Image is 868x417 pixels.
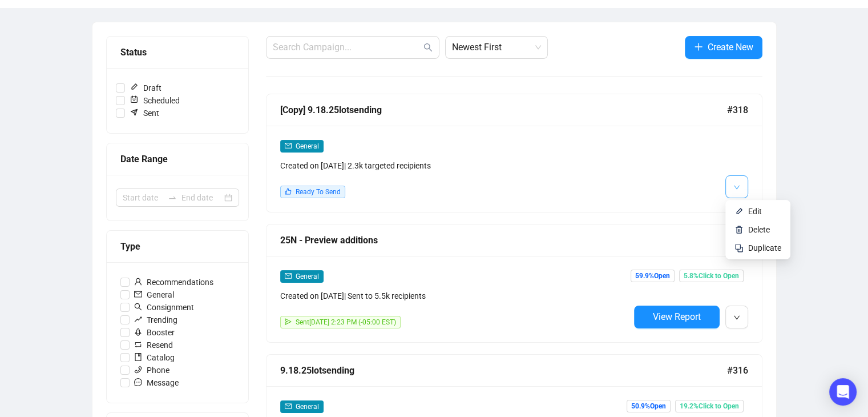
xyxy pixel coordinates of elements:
span: mail [285,142,292,149]
input: End date [181,191,222,204]
span: rise [134,315,142,323]
span: General [130,288,179,301]
span: retweet [134,340,142,348]
div: Created on [DATE] | 2.3k targeted recipients [280,159,629,172]
span: 50.9% Open [627,400,671,412]
span: #316 [727,363,748,378]
img: svg+xml;base64,PHN2ZyB4bWxucz0iaHR0cDovL3d3dy53My5vcmcvMjAwMC9zdmciIHdpZHRoPSIyNCIgaGVpZ2h0PSIyNC... [734,243,744,252]
span: #318 [727,103,748,117]
div: Open Intercom Messenger [829,378,857,406]
span: phone [134,366,142,374]
span: rocket [134,328,142,336]
span: Duplicate [748,243,781,252]
span: 59.9% Open [631,270,675,282]
span: Catalog [130,351,179,364]
span: send [285,318,292,325]
span: Phone [130,364,174,376]
span: plus [694,42,703,51]
img: svg+xml;base64,PHN2ZyB4bWxucz0iaHR0cDovL3d3dy53My5vcmcvMjAwMC9zdmciIHhtbG5zOnhsaW5rPSJodHRwOi8vd3... [734,207,744,216]
span: Trending [130,314,182,326]
span: mail [134,290,142,298]
span: search [423,43,433,52]
button: View Report [634,306,720,328]
span: General [296,403,319,411]
span: View Report [653,311,701,322]
span: to [168,193,177,202]
a: [Copy] 9.18.25lotsending#318mailGeneralCreated on [DATE]| 2.3k targeted recipientslikeReady To Send [266,94,762,212]
div: Date Range [120,152,235,166]
a: 25N - Preview additions#317mailGeneralCreated on [DATE]| Sent to 5.5k recipientssendSent[DATE] 2:... [266,224,762,343]
div: 25N - Preview additions [280,233,727,247]
span: Ready To Send [296,188,341,196]
span: Scheduled [125,94,184,107]
span: Booster [130,326,179,339]
span: General [296,272,319,280]
span: like [285,188,292,195]
span: message [134,378,142,386]
span: user [134,278,142,286]
span: General [296,142,319,150]
span: down [733,314,740,321]
div: Created on [DATE] | Sent to 5.5k recipients [280,290,629,302]
span: Sent [125,107,164,119]
div: [Copy] 9.18.25lotsending [280,103,727,117]
span: Delete [748,225,770,234]
span: book [134,353,142,361]
span: Draft [125,82,166,94]
button: Create New [685,36,762,59]
span: 19.2% Click to Open [675,400,744,412]
span: Message [130,376,183,389]
span: Consignment [130,301,199,314]
span: down [733,184,740,191]
img: svg+xml;base64,PHN2ZyB4bWxucz0iaHR0cDovL3d3dy53My5vcmcvMjAwMC9zdmciIHhtbG5zOnhsaW5rPSJodHRwOi8vd3... [734,225,744,234]
input: Search Campaign... [273,41,421,54]
span: mail [285,272,292,279]
div: Status [120,45,235,59]
span: Newest First [452,37,541,58]
input: Start date [123,191,163,204]
div: Type [120,239,235,254]
span: search [134,303,142,311]
span: Edit [748,207,762,216]
span: Create New [708,40,753,54]
span: 5.8% Click to Open [679,270,744,282]
span: Recommendations [130,276,218,288]
span: Resend [130,339,177,351]
div: 9.18.25lotsending [280,363,727,378]
span: mail [285,403,292,410]
span: swap-right [168,193,177,202]
span: Sent [DATE] 2:23 PM (-05:00 EST) [296,318,396,326]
